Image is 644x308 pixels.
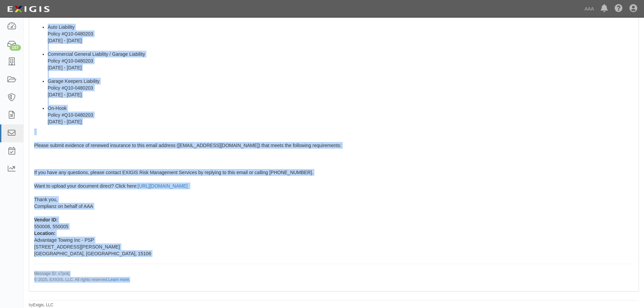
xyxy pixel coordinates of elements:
[615,5,623,13] i: Help Center - Complianz
[5,3,52,15] img: logo-5460c22ac91f19d4615b14bd174203de0afe785f0fc80cf4dbbc73dc1793850b.png
[48,24,634,51] li: Auto Liability Policy #Q10-0480203 [DATE] - [DATE]
[33,303,53,307] a: Exigis, LLC
[34,231,55,236] b: Location:
[48,51,634,78] li: Commercial General Liability / Garage Liability Policy #Q10-0480203 [DATE] - [DATE]
[581,2,597,16] a: AAA
[48,105,634,125] li: On-Hook Policy #Q10-0480203 [DATE] - [DATE]
[34,217,58,222] b: Vendor ID:
[138,183,188,189] a: [URL][DOMAIN_NAME]
[109,277,130,282] a: Learn more.
[34,271,634,282] p: Message ID: v7pckj © 2025, EXIGIS, LLC. All rights reserved.
[9,45,21,51] div: 157
[48,78,634,105] li: Garage Keepers Liability Policy #Q10-0480203 [DATE] - [DATE]
[29,302,53,308] small: by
